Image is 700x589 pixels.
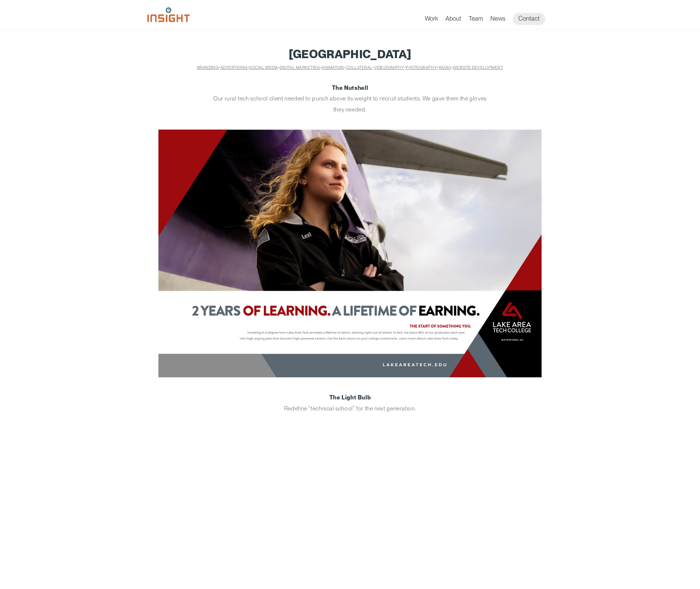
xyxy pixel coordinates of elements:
[406,65,437,70] a: Photography
[453,65,503,70] a: website development
[249,65,278,70] a: Social Media
[445,15,461,25] a: About
[374,65,404,70] a: Videography
[329,394,371,401] strong: The Light Bulb
[158,64,542,71] h2: • • • • • • • • •
[513,13,545,25] a: Contact
[220,65,248,70] a: Advertising
[322,65,344,70] a: Animation
[212,82,488,115] p: Our rural tech school client needed to punch above its weight to recruit students. We gave them t...
[158,130,542,377] img: Lat 4
[425,13,553,25] nav: primary navigation menu
[332,84,368,91] strong: The Nutshell
[212,392,488,414] p: Redefine “technical school” for the next generation.
[346,65,372,70] a: Collateral
[158,48,542,60] h1: [GEOGRAPHIC_DATA]
[197,65,218,70] a: Branding
[490,15,505,25] a: News
[280,65,320,70] a: Digital Marketing
[469,15,483,25] a: Team
[425,15,438,25] a: Work
[147,7,190,22] img: Insight Marketing Design
[439,65,451,70] a: Radio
